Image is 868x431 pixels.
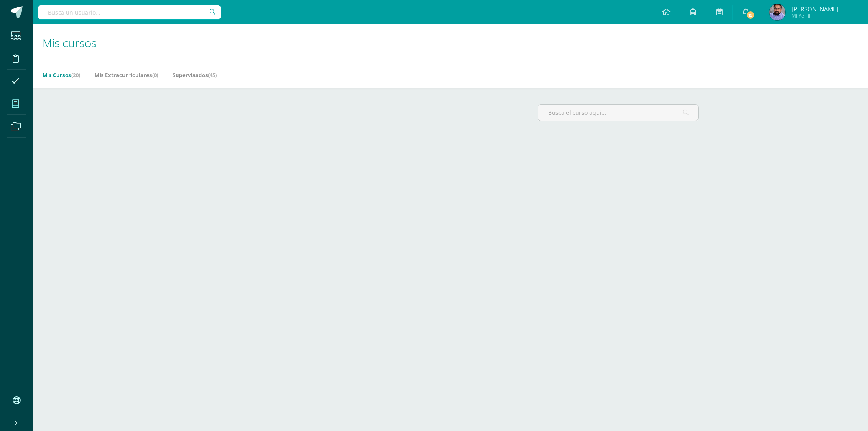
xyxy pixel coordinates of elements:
span: (20) [71,71,80,79]
a: Mis Cursos(20) [42,68,80,81]
span: 19 [746,11,755,20]
span: (0) [152,71,158,79]
span: [PERSON_NAME] [791,5,838,13]
a: Supervisados(45) [173,68,217,81]
span: Mis cursos [42,35,96,51]
span: Mi Perfil [791,12,838,19]
input: Busca el curso aquí... [538,105,698,121]
span: (45) [208,71,217,79]
img: 7c3d6755148f85b195babec4e2a345e8.png [769,4,785,20]
input: Busca un usuario... [38,5,221,19]
a: Mis Extracurriculares(0) [94,68,158,81]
